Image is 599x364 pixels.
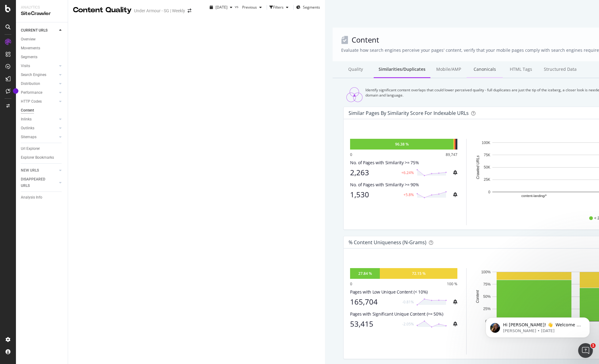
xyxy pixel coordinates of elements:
span: 2025 Oct. 2nd [216,5,227,10]
text: 75% [483,282,490,286]
span: vs [235,4,240,9]
a: Url Explorer [21,146,63,152]
a: Inlinks [21,116,57,123]
div: Under Armour - SG | Weekly [134,8,185,14]
button: Previous [240,2,264,12]
a: Content [21,107,63,114]
div: 96.38 % [395,142,409,147]
div: Distribution [21,81,40,87]
div: Filters [273,5,284,10]
button: Segments [296,2,320,12]
div: Canonicals [467,61,503,78]
a: HTTP Codes [21,98,57,105]
a: Performance [21,89,57,96]
div: No. of Pages with Similarity >= 75% [350,160,457,166]
div: +6.24% [401,170,414,175]
div: 0 [350,281,352,286]
text: 75K [484,153,490,157]
iframe: Intercom live chat [578,343,593,358]
div: Outlinks [21,125,34,131]
div: Visits [21,63,30,69]
div: Tooltip anchor [13,88,18,94]
text: 100% [481,270,491,274]
div: +5.8% [403,192,414,197]
p: Message from Laura, sent 61w ago [27,24,106,29]
div: Overview [21,36,36,43]
div: 53,415 [350,320,399,328]
a: Outlinks [21,125,57,131]
a: CURRENT URLS [21,27,57,34]
span: Previous [240,5,257,10]
a: Analysis Info [21,194,63,201]
div: bell-plus [453,192,457,197]
div: Sitemaps [21,134,36,140]
div: Search Engines [21,72,46,78]
a: Overview [21,36,63,43]
div: HTML Tags [503,61,539,78]
div: Inlinks [21,116,32,123]
span: Hi [PERSON_NAME]! 👋 Welcome to Botify chat support! Have a question? Reply to this message and ou... [27,18,106,53]
a: NEW URLS [21,167,57,174]
div: 100 % [447,281,457,286]
div: Structured Data [539,61,582,78]
text: 50K [484,165,490,169]
div: bell-plus [453,321,457,326]
text: Content [475,290,480,303]
div: bell-plus [453,170,457,175]
div: NEW URLS [21,167,39,174]
div: Pages with Low Unique Content (< 10%) [350,289,457,295]
div: Mobile/AMP [430,61,467,78]
div: 2,263 [350,168,398,177]
div: -2.05% [402,321,414,327]
div: Content Quality [73,5,132,15]
div: Content [21,107,34,114]
div: No. of Pages with Similarity >= 90% [350,182,457,188]
div: Segments [21,54,37,60]
img: Similarities/Duplicates [343,87,365,102]
span: 1 [591,343,596,348]
div: -0.81% [402,299,414,305]
button: [DATE] [207,2,235,12]
a: Visits [21,63,57,69]
div: % Content Uniqueness (N-Grams) [349,239,426,245]
div: Similarities/Duplicates [374,61,430,78]
span: Segments [303,5,320,10]
div: 165,704 [350,298,399,306]
div: Pages with Significant Unique Content (>= 50%) [350,311,457,317]
div: 0 [350,152,352,157]
div: Analysis Info [21,194,42,201]
div: Performance [21,89,42,96]
span: Content [352,36,379,44]
text: content-landing/* [521,194,547,198]
div: Movements [21,45,40,51]
a: Sitemaps [21,134,57,140]
div: 72.15 % [412,271,425,276]
a: Distribution [21,81,57,87]
div: 89,747 [446,152,457,157]
text: 0 [488,190,490,194]
div: Quality [338,61,374,78]
text: 100K [482,141,490,145]
img: N22YN4+Dh99lfwuVvTV+QvRoAAAAASUVORK5CYII= [341,36,348,44]
div: CURRENT URLS [21,27,48,34]
div: Analytics [21,5,63,10]
div: 27.84 % [358,271,372,276]
div: Explorer Bookmarks [21,154,54,161]
a: DISAPPEARED URLS [21,176,57,189]
div: bell-plus [453,299,457,304]
iframe: Intercom notifications message [476,305,599,347]
div: Similar Pages by Similarity Score For Indexable URLs [349,110,469,116]
div: Url Explorer [21,146,40,152]
div: DISAPPEARED URLS [21,176,52,189]
div: SiteCrawler [21,10,63,17]
div: arrow-right-arrow-left [188,9,191,13]
a: Movements [21,45,63,51]
text: 25K [484,177,490,182]
div: HTTP Codes [21,98,42,105]
a: Segments [21,54,63,60]
div: 1,530 [350,190,400,199]
text: Crawled URLs [476,155,480,179]
text: 50% [483,294,490,299]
